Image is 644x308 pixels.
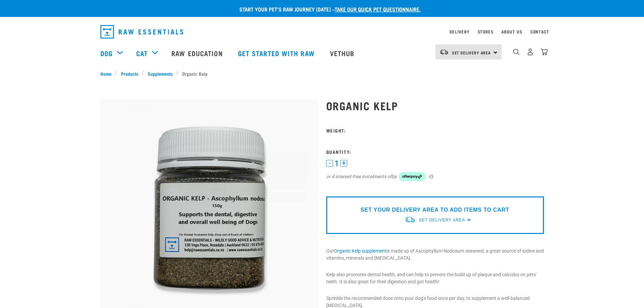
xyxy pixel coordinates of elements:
[117,70,142,77] a: Products
[527,48,534,55] img: user.png
[450,30,469,33] a: Delivery
[100,70,544,77] nav: breadcrumbs
[144,70,176,77] a: Supplements
[335,160,339,167] span: 1
[231,40,323,67] a: Get started with Raw
[95,22,549,41] nav: dropdown navigation
[340,160,347,167] button: +
[478,30,494,33] a: Stores
[326,247,544,262] p: Our is made up of Ascophyllum Nodosum seaweed, a great source of iodine and vitamins, minerals an...
[326,160,333,167] button: -
[530,30,549,33] a: Contact
[405,216,415,223] img: van-moving.png
[323,40,363,67] a: Vethub
[165,40,231,67] a: Raw Education
[501,30,522,33] a: About Us
[100,48,113,58] a: Dog
[326,99,544,112] h1: Organic Kelp
[419,218,465,222] span: Set Delivery Area
[439,49,449,55] img: van-moving.png
[326,271,544,285] p: Kelp also promotes dental health, and can help to prevent the build up of plaque and calculus on ...
[399,172,426,182] img: Afterpay
[136,48,148,58] a: Cat
[100,70,115,77] a: Home
[326,172,544,182] div: or 4 interest-free instalments of by
[326,128,544,133] h3: Weight:
[513,49,520,55] img: home-icon-1@2x.png
[452,51,491,54] span: Set Delivery Area
[335,7,421,10] a: take our quick pet questionnaire.
[334,248,386,254] a: Organic Kelp supplement
[100,25,183,39] img: Raw Essentials Logo
[541,48,548,55] img: home-icon@2x.png
[361,206,509,214] p: SET YOUR DELIVERY AREA TO ADD ITEMS TO CART
[326,149,544,154] h3: Quantity:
